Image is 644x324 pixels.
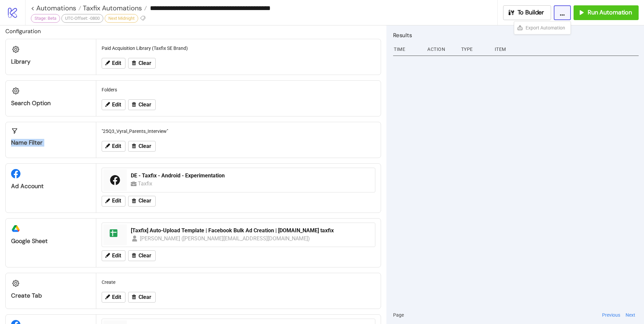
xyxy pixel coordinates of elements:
[31,5,81,11] a: < Automations
[138,179,155,188] div: Taxfix
[139,60,151,66] span: Clear
[526,24,565,31] span: Export Automation
[140,234,310,243] div: [PERSON_NAME] ([PERSON_NAME][EMAIL_ADDRESS][DOMAIN_NAME])
[102,141,125,152] button: Edit
[11,292,91,300] div: Create Tab
[31,14,60,23] div: Stage: Beta
[139,102,151,108] span: Clear
[102,58,125,69] button: Edit
[128,250,156,261] button: Clear
[112,60,121,66] span: Edit
[128,292,156,303] button: Clear
[139,294,151,300] span: Clear
[514,21,571,34] a: Export Automation
[102,99,125,110] button: Edit
[128,99,156,110] button: Clear
[393,31,639,39] h2: Results
[131,172,371,179] div: DE - Taxfix - Android - Experimentation
[99,276,378,289] div: Create
[139,198,151,204] span: Clear
[5,27,381,35] h2: Configuration
[139,143,151,149] span: Clear
[393,43,422,56] div: Time
[503,5,551,20] button: To Builder
[131,227,371,234] div: [Taxfix] Auto-Upload Template | Facebook Bulk Ad Creation | [DOMAIN_NAME] taxfix
[81,5,147,11] a: Taxfix Automations
[99,42,378,55] div: Paid Acquisition Library (Taxfix SE Brand)
[112,102,121,108] span: Edit
[494,43,639,56] div: Item
[11,237,91,245] div: Google Sheet
[624,311,637,319] button: Next
[574,5,639,20] button: Run Automation
[112,143,121,149] span: Edit
[102,250,125,261] button: Edit
[112,294,121,300] span: Edit
[11,99,91,107] div: Search Option
[102,292,125,303] button: Edit
[11,182,91,190] div: Ad Account
[427,43,455,56] div: Action
[112,198,121,204] span: Edit
[554,5,571,20] button: ...
[518,9,544,16] span: To Builder
[11,139,91,147] div: Name Filter
[81,4,142,12] span: Taxfix Automations
[128,141,156,152] button: Clear
[99,83,378,96] div: Folders
[99,125,378,138] div: "25Q3_Vyral_Parents_Interview"
[600,311,622,319] button: Previous
[11,58,91,66] div: Library
[105,14,138,23] div: Next Midnight
[393,311,404,319] span: Page
[128,58,156,69] button: Clear
[461,43,489,56] div: Type
[61,14,103,23] div: UTC-Offset: -0800
[102,196,125,207] button: Edit
[128,196,156,207] button: Clear
[588,9,632,16] span: Run Automation
[112,253,121,259] span: Edit
[139,253,151,259] span: Clear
